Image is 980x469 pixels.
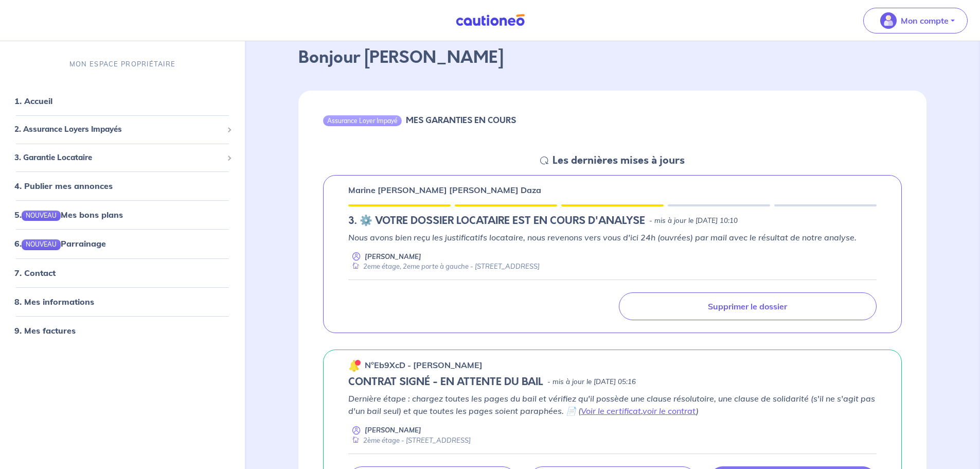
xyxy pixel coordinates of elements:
[619,292,877,320] a: Supprimer le dossier
[348,215,645,227] h5: 3.︎ ⚙️ VOTRE DOSSIER LOCATAIRE EST EN COURS D'ANALYSE
[348,359,361,372] img: 🔔
[4,204,241,225] div: 5.NOUVEAUMes bons plans
[14,152,223,164] span: 3. Garantie Locataire
[901,14,949,27] p: Mon compte
[14,268,56,278] a: 7. Contact
[348,392,877,417] p: Dernière étape : chargez toutes les pages du bail et vérifiez qu'il possède une clause résolutoir...
[4,291,241,312] div: 8. Mes informations
[348,436,471,445] div: 2ème étage - [STREET_ADDRESS]
[14,297,94,307] a: 8. Mes informations
[708,301,787,311] p: Supprimer le dossier
[348,184,541,196] p: Marine [PERSON_NAME] [PERSON_NAME] Daza
[365,359,483,371] p: n°Eb9XcD - [PERSON_NAME]
[406,115,516,125] h6: MES GARANTIES EN COURS
[14,325,76,336] a: 9. Mes factures
[4,320,241,341] div: 9. Mes factures
[4,233,241,254] div: 6.NOUVEAUParrainage
[348,231,877,244] p: Nous avons bien reçu les justificatifs locataire, nous revenons vers vous d'ici 24h (ouvrées) par...
[4,91,241,111] div: 1. Accueil
[581,406,641,416] a: Voir le certificat
[69,59,175,69] p: MON ESPACE PROPRIÉTAIRE
[14,238,106,249] a: 6.NOUVEAUParrainage
[4,148,241,168] div: 3. Garantie Locataire
[348,376,543,388] h5: CONTRAT SIGNÉ - EN ATTENTE DU BAIL
[4,263,241,283] div: 7. Contact
[14,210,123,220] a: 5.NOUVEAUMes bons plans
[547,377,636,387] p: - mis à jour le [DATE] 05:16
[4,176,241,196] div: 4. Publier mes annonces
[452,14,529,27] img: Cautioneo
[348,262,540,271] div: 2eme étage, 2eme porte à gauche - [STREET_ADDRESS]
[365,425,421,435] p: [PERSON_NAME]
[14,124,223,135] span: 2. Assurance Loyers Impayés
[4,119,241,140] div: 2. Assurance Loyers Impayés
[863,8,968,33] button: illu_account_valid_menu.svgMon compte
[649,216,738,226] p: - mis à jour le [DATE] 10:10
[14,181,113,191] a: 4. Publier mes annonces
[298,45,926,70] p: Bonjour [PERSON_NAME]
[348,376,877,388] div: state: CONTRACT-SIGNED, Context: NEW,MAYBE-CERTIFICATE,ALONE,LESSOR-DOCUMENTS
[323,115,402,126] div: Assurance Loyer Impayé
[348,215,877,227] div: state: DOCUMENTS-TO-EVALUATE, Context: NEW,CHOOSE-CERTIFICATE,RELATIONSHIP,LESSOR-DOCUMENTS
[14,96,52,106] a: 1. Accueil
[365,252,421,262] p: [PERSON_NAME]
[553,154,685,167] h5: Les dernières mises à jours
[880,12,897,29] img: illu_account_valid_menu.svg
[643,406,696,416] a: voir le contrat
